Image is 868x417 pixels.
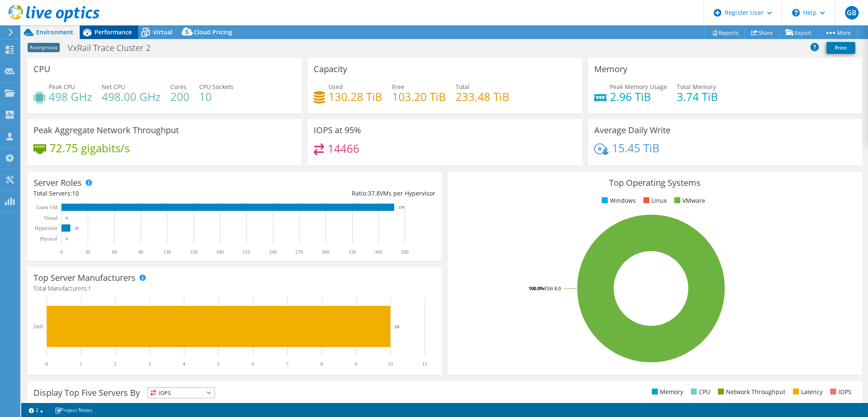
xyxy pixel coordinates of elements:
[314,64,347,74] h3: Capacity
[85,249,90,255] text: 30
[677,83,716,91] span: Total Memory
[355,361,357,367] text: 9
[72,189,79,197] span: 10
[33,64,50,74] h3: CPU
[170,83,186,91] span: Cores
[328,92,382,101] h4: 130.28 TiB
[594,64,627,74] h3: Memory
[33,178,82,188] h3: Server Roles
[612,143,659,153] h4: 15.45 TiB
[314,126,361,135] h3: IOPS at 95%
[60,249,63,255] text: 0
[64,43,164,53] h1: VxRail Trace Cluster 2
[44,215,58,221] text: Virtual
[242,249,250,255] text: 210
[689,387,710,397] li: CPU
[170,92,189,101] h4: 200
[392,83,404,91] span: Free
[45,361,48,367] text: 0
[716,387,785,397] li: Network Throughput
[102,83,125,91] span: Net CPU
[401,249,409,255] text: 390
[234,189,435,198] div: Ratio: VMs per Hypervisor
[163,249,171,255] text: 120
[610,92,667,101] h4: 2.96 TiB
[66,237,68,241] text: 0
[23,405,49,415] a: 2
[40,236,57,242] text: Physical
[194,28,232,36] span: Cloud Pricing
[456,83,470,91] span: Total
[398,205,404,210] text: 378
[138,249,143,255] text: 90
[328,83,343,91] span: Used
[791,387,823,397] li: Latency
[49,92,92,101] h4: 498 GHz
[33,126,179,135] h3: Peak Aggregate Network Throughput
[35,225,58,231] text: Hypervisor
[368,189,380,197] span: 37.8
[395,324,400,329] text: 10
[33,284,435,293] h4: Total Manufacturers:
[792,9,800,17] svg: \n
[252,361,254,367] text: 6
[641,196,667,205] li: Linux
[88,284,91,292] span: 1
[153,28,172,36] span: Virtual
[295,249,303,255] text: 270
[610,83,667,91] span: Peak Memory Usage
[183,361,185,367] text: 4
[529,285,544,291] tspan: 100.0%
[392,92,446,101] h4: 103.20 TiB
[199,83,234,91] span: CPU Sockets
[36,28,73,36] span: Environment
[112,249,117,255] text: 60
[544,285,561,291] tspan: ESXi 8.0
[422,361,427,367] text: 11
[456,92,509,101] h4: 233.48 TiB
[102,92,161,101] h4: 498.00 GHz
[269,249,277,255] text: 240
[745,26,779,39] a: Share
[818,26,857,39] a: More
[328,144,359,153] h4: 14466
[594,126,670,135] h3: Average Daily Write
[75,226,79,230] text: 10
[348,249,356,255] text: 330
[672,196,705,205] li: VMware
[95,28,132,36] span: Performance
[190,249,198,255] text: 150
[320,361,323,367] text: 8
[845,6,859,20] span: GB
[704,26,745,39] a: Reports
[49,83,75,91] span: Peak CPU
[28,43,60,52] span: Anonymous
[33,189,234,198] div: Total Servers:
[114,361,117,367] text: 2
[779,26,818,39] a: Export
[216,249,224,255] text: 180
[66,216,68,220] text: 0
[80,361,82,367] text: 1
[375,249,382,255] text: 360
[49,405,98,415] a: Project Notes
[828,387,851,397] li: IOPS
[677,92,718,101] h4: 3.74 TiB
[50,143,130,153] h4: 72.75 gigabits/s
[650,387,683,397] li: Memory
[36,204,58,210] text: Guest VM
[148,388,214,398] span: IOPS
[199,92,234,101] h4: 10
[34,324,43,330] text: Dell
[454,178,856,188] h3: Top Operating Systems
[388,361,393,367] text: 10
[600,196,636,205] li: Windows
[826,42,855,54] a: Print
[33,273,136,283] h3: Top Server Manufacturers
[148,361,151,367] text: 3
[322,249,329,255] text: 300
[217,361,220,367] text: 5
[286,361,289,367] text: 7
